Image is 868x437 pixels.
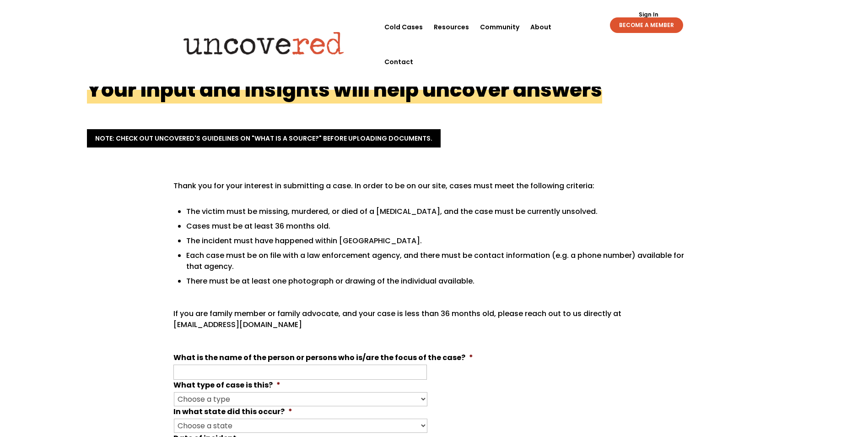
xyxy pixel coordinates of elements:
[173,308,688,338] p: If you are family member or family advocate, and your case is less than 36 months old, please rea...
[87,129,441,147] a: Note: Check out Uncovered's guidelines on "What is a Source?" before uploading documents.
[173,180,688,199] p: Thank you for your interest in submitting a case. In order to be on our site, cases must meet the...
[173,407,292,417] label: In what state did this occur?
[384,44,413,79] a: Contact
[173,381,280,390] label: What type of case is this?
[87,76,602,104] h1: Your input and insights will help uncover answers
[186,235,688,246] li: The incident must have happened within [GEOGRAPHIC_DATA].
[610,17,683,33] a: BECOME A MEMBER
[186,221,688,232] li: Cases must be at least 36 months old.
[634,12,663,17] a: Sign In
[434,10,469,44] a: Resources
[186,206,688,217] li: The victim must be missing, murdered, or died of a [MEDICAL_DATA], and the case must be currently...
[480,10,519,44] a: Community
[384,10,423,44] a: Cold Cases
[176,25,352,61] img: Uncovered logo
[530,10,551,44] a: About
[173,353,473,363] label: What is the name of the person or persons who is/are the focus of the case?
[186,250,688,272] li: Each case must be on file with a law enforcement agency, and there must be contact information (e...
[186,276,688,287] li: There must be at least one photograph or drawing of the individual available.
